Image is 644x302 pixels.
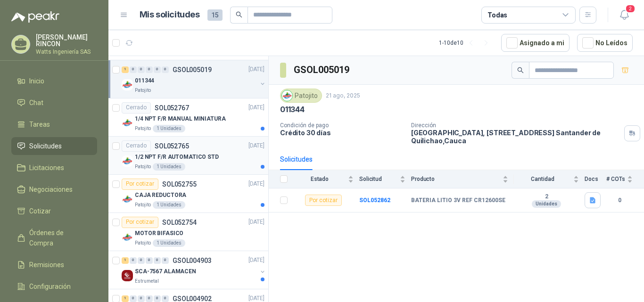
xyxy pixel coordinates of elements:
[532,200,561,208] div: Unidades
[248,180,264,188] p: [DATE]
[514,176,571,182] span: Cantidad
[130,66,137,73] div: 0
[11,11,59,23] img: Logo peakr
[135,278,159,285] p: Estrumetal
[359,197,390,204] a: SOL052862
[153,201,185,209] div: 1 Unidades
[155,143,189,149] p: SOL052765
[135,267,196,276] p: SCA-7567 ALAMACEN
[29,260,64,270] span: Remisiones
[153,125,185,132] div: 1 Unidades
[11,256,97,274] a: Remisiones
[162,295,169,302] div: 0
[11,72,97,90] a: Inicio
[11,278,97,295] a: Configuración
[135,87,151,94] p: Patojito
[248,141,264,150] p: [DATE]
[162,181,197,188] p: SOL052755
[248,256,264,265] p: [DATE]
[248,218,264,227] p: [DATE]
[173,257,212,264] p: GSOL004903
[154,66,161,73] div: 0
[326,91,360,100] p: 21 ago, 2025
[130,257,137,264] div: 0
[140,8,200,22] h1: Mis solicitudes
[122,140,151,152] div: Cerrado
[606,176,625,182] span: # COTs
[154,295,161,302] div: 0
[411,122,620,129] p: Dirección
[585,170,606,188] th: Docs
[29,184,73,195] span: Negociaciones
[411,129,620,145] p: [GEOGRAPHIC_DATA], [STREET_ADDRESS] Santander de Quilichao , Cauca
[122,295,129,302] div: 1
[606,170,644,188] th: # COTs
[122,155,133,167] img: Company Logo
[248,103,264,112] p: [DATE]
[487,10,507,20] div: Todas
[29,206,51,216] span: Cotizar
[514,170,585,188] th: Cantidad
[280,122,404,129] p: Condición de pago
[411,170,514,188] th: Producto
[108,175,268,213] a: Por cotizarSOL052755[DATE] Company LogoCAJA REDUCTORAPatojito1 Unidades
[293,170,359,188] th: Estado
[294,63,351,77] h3: GSOL005019
[135,163,151,171] p: Patojito
[11,180,97,198] a: Negociaciones
[439,35,494,50] div: 1 - 10 de 10
[122,217,158,228] div: Por cotizar
[625,4,636,13] span: 2
[616,7,633,24] button: 2
[146,295,153,302] div: 0
[130,295,137,302] div: 0
[29,76,44,86] span: Inicio
[122,64,266,94] a: 1 0 0 0 0 0 GSOL005019[DATE] Company Logo011344Patojito
[282,90,292,101] img: Company Logo
[162,66,169,73] div: 0
[135,114,226,123] p: 1/4 NPT F/R MANUAL MINIATURA
[11,224,97,252] a: Órdenes de Compra
[122,117,133,129] img: Company Logo
[606,196,633,205] b: 0
[122,79,133,90] img: Company Logo
[236,11,242,18] span: search
[122,255,266,285] a: 1 0 0 0 0 0 GSOL004903[DATE] Company LogoSCA-7567 ALAMACENEstrumetal
[173,295,212,302] p: GSOL004902
[108,213,268,251] a: Por cotizarSOL052754[DATE] Company LogoMOTOR BIFASICOPatojito1 Unidades
[153,163,185,171] div: 1 Unidades
[305,195,342,206] div: Por cotizar
[122,179,158,190] div: Por cotizar
[207,9,223,21] span: 15
[29,119,50,130] span: Tareas
[135,239,151,247] p: Patojito
[411,197,505,204] b: BATERIA LITIO 3V REF CR12600SE
[138,295,145,302] div: 0
[108,98,268,137] a: CerradoSOL052767[DATE] Company Logo1/4 NPT F/R MANUAL MINIATURAPatojito1 Unidades
[138,257,145,264] div: 0
[108,137,268,175] a: CerradoSOL052765[DATE] Company Logo1/2 NPT F/R AUTOMATICO STDPatojito1 Unidades
[29,163,64,173] span: Licitaciones
[122,102,151,114] div: Cerrado
[135,153,219,162] p: 1/2 NPT F/R AUTOMATICO STD
[138,66,145,73] div: 0
[280,129,404,137] p: Crédito 30 días
[162,219,197,226] p: SOL052754
[122,66,129,73] div: 1
[11,159,97,177] a: Licitaciones
[11,137,97,155] a: Solicitudes
[11,202,97,220] a: Cotizar
[29,98,43,108] span: Chat
[122,270,133,281] img: Company Logo
[135,201,151,209] p: Patojito
[36,49,97,55] p: Watts Ingeniería SAS
[122,257,129,264] div: 1
[29,281,71,292] span: Configuración
[29,228,88,248] span: Órdenes de Compra
[154,257,161,264] div: 0
[29,141,62,151] span: Solicitudes
[280,105,305,114] p: 011344
[146,66,153,73] div: 0
[411,176,501,182] span: Producto
[11,115,97,133] a: Tareas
